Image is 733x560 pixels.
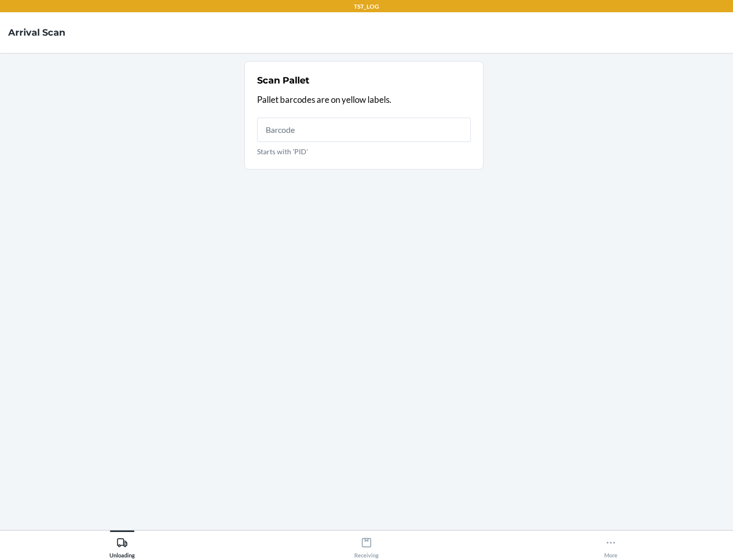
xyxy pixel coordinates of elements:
p: Pallet barcodes are on yellow labels. [257,93,471,106]
h4: Arrival Scan [8,26,65,39]
button: Receiving [244,530,489,558]
p: TST_LOG [354,2,379,11]
p: Starts with 'PID' [257,146,471,157]
div: More [604,533,617,558]
div: Receiving [354,533,379,558]
h2: Scan Pallet [257,74,309,87]
div: Unloading [109,533,135,558]
input: Starts with 'PID' [257,118,471,142]
button: More [489,530,733,558]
